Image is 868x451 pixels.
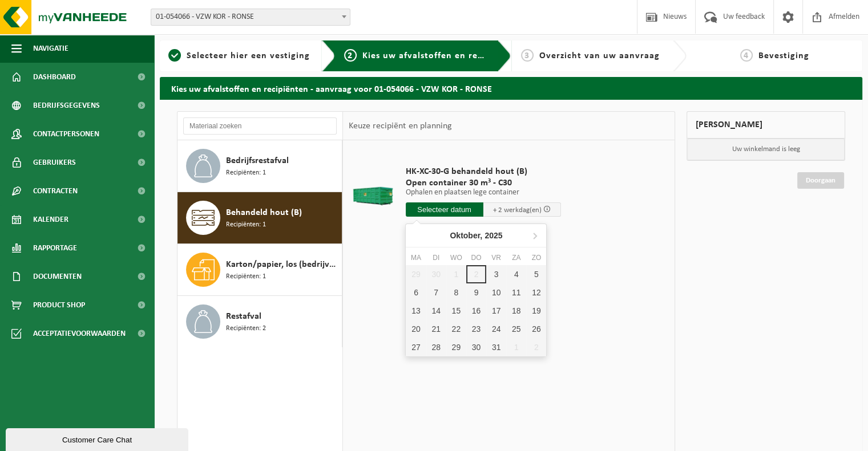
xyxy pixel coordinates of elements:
span: Product Shop [33,291,85,319]
span: Behandeld hout (B) [226,206,302,220]
button: Karton/papier, los (bedrijven) Recipiënten: 1 [177,244,342,296]
div: 3 [486,265,506,283]
div: 26 [526,320,546,338]
div: zo [526,252,546,263]
div: [PERSON_NAME] [687,111,845,139]
p: Uw winkelmand is leeg [687,139,845,160]
span: 01-054066 - VZW KOR - RONSE [151,9,350,25]
span: 2 [344,49,357,62]
div: za [506,252,526,263]
span: Selecteer hier een vestiging [187,51,310,60]
div: 22 [446,320,466,338]
div: 12 [526,283,546,302]
button: Bedrijfsrestafval Recipiënten: 1 [177,140,342,192]
span: Bedrijfsgegevens [33,91,100,120]
div: 18 [506,302,526,320]
span: Restafval [226,310,261,323]
div: 6 [406,283,426,302]
button: Behandeld hout (B) Recipiënten: 1 [177,192,342,244]
p: Ophalen en plaatsen lege container [406,189,561,197]
span: Contactpersonen [33,120,99,148]
a: 1Selecteer hier een vestiging [165,49,313,63]
span: Contracten [33,177,78,205]
div: do [466,252,486,263]
div: 10 [486,283,506,302]
span: 1 [168,49,181,62]
div: 27 [406,338,426,356]
span: Acceptatievoorwaarden [33,319,126,348]
span: Recipiënten: 1 [226,271,266,282]
div: Oktober, [445,226,507,245]
div: wo [446,252,466,263]
div: 29 [446,338,466,356]
span: Overzicht van uw aanvraag [539,51,660,60]
i: 2025 [485,231,502,239]
div: 16 [466,302,486,320]
span: + 2 werkdag(en) [493,206,542,214]
div: 28 [426,338,446,356]
span: 3 [521,49,534,62]
span: Open container 30 m³ - C30 [406,177,561,189]
span: Dashboard [33,63,76,91]
span: 01-054066 - VZW KOR - RONSE [151,9,350,26]
div: 17 [486,302,506,320]
div: 9 [466,283,486,302]
span: Recipiënten: 1 [226,220,266,230]
span: Recipiënten: 1 [226,168,266,178]
div: 14 [426,302,446,320]
div: 4 [506,265,526,283]
input: Materiaal zoeken [183,117,337,135]
input: Selecteer datum [406,202,483,217]
div: Keuze recipiënt en planning [343,112,457,140]
h2: Kies uw afvalstoffen en recipiënten - aanvraag voor 01-054066 - VZW KOR - RONSE [160,77,862,99]
span: Kies uw afvalstoffen en recipiënten [362,51,519,60]
span: Documenten [33,262,82,291]
div: vr [486,252,506,263]
div: 8 [446,283,466,302]
iframe: chat widget [6,426,191,451]
span: 4 [740,49,753,62]
a: Doorgaan [797,172,844,189]
span: Navigatie [33,34,68,63]
div: 2 [526,338,546,356]
div: 11 [506,283,526,302]
div: 15 [446,302,466,320]
div: 7 [426,283,446,302]
div: 25 [506,320,526,338]
div: 24 [486,320,506,338]
span: Recipiënten: 2 [226,323,266,334]
div: 13 [406,302,426,320]
span: Bevestiging [758,51,809,60]
div: di [426,252,446,263]
span: Bedrijfsrestafval [226,154,289,168]
span: Rapportage [33,234,77,262]
div: 5 [526,265,546,283]
div: 19 [526,302,546,320]
div: 30 [466,338,486,356]
span: Karton/papier, los (bedrijven) [226,258,339,271]
div: 31 [486,338,506,356]
div: 20 [406,320,426,338]
div: 21 [426,320,446,338]
div: ma [406,252,426,263]
span: Kalender [33,205,68,234]
span: Gebruikers [33,148,76,177]
button: Restafval Recipiënten: 2 [177,296,342,347]
span: HK-XC-30-G behandeld hout (B) [406,166,561,177]
div: 23 [466,320,486,338]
